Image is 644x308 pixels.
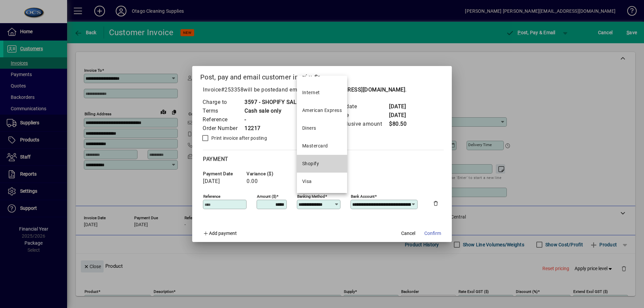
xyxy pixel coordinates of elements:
[244,107,303,115] td: Cash sale only
[326,120,389,128] td: GST inclusive amount
[389,102,416,111] td: [DATE]
[297,194,325,199] mat-label: Banking method
[203,194,220,199] mat-label: Reference
[202,98,244,107] td: Charge to
[247,171,287,176] span: Variance ($)
[221,86,244,93] span: #253358
[302,125,316,132] div: Diners
[297,155,347,173] mat-option: Shopify
[326,102,389,111] td: Invoice date
[209,231,237,236] span: Add payment
[424,230,441,237] span: Confirm
[203,171,243,176] span: Payment date
[192,66,452,85] h2: Post, pay and email customer invoice?
[203,156,228,162] span: Payment
[302,142,328,149] div: Mastercard
[200,86,444,94] p: Invoice will be posted .
[302,160,319,167] div: Shopify
[278,86,405,93] span: and emailed to
[202,115,244,124] td: Reference
[202,124,244,133] td: Order Number
[389,120,416,128] td: $80.50
[302,178,312,185] div: Visa
[302,107,342,114] div: American Express
[244,124,303,133] td: 12217
[297,173,347,190] mat-option: Visa
[244,98,303,107] td: 3597 - SHOPIFY SALES
[297,119,347,137] mat-option: Diners
[389,111,416,120] td: [DATE]
[297,137,347,155] mat-option: Mastercard
[210,135,267,141] label: Print invoice after posting
[326,111,389,120] td: Due date
[200,227,239,239] button: Add payment
[401,230,415,237] span: Cancel
[247,178,258,184] span: 0.00
[397,227,419,239] button: Cancel
[351,194,375,199] mat-label: Bank Account
[302,89,320,96] div: Internet
[257,194,276,199] mat-label: Amount ($)
[203,178,220,184] span: [DATE]
[202,107,244,115] td: Terms
[297,102,347,119] mat-option: American Express
[422,227,444,239] button: Confirm
[244,115,303,124] td: -
[316,86,405,93] b: [EMAIL_ADDRESS][DOMAIN_NAME]
[297,84,347,102] mat-option: Internet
